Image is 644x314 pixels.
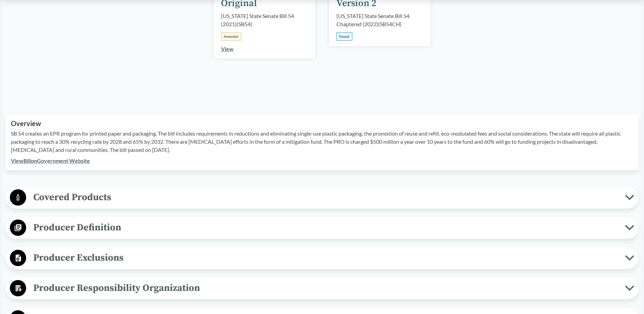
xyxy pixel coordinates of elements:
[8,280,636,297] button: Producer Responsibility Organization
[221,32,241,41] div: Amended
[336,12,423,28] div: [US_STATE] State Senate Bill 54 Chaptered (2022) ( SB54CH )
[8,219,636,237] button: Producer Definition
[11,157,90,164] a: ViewBillonGovernment Website
[8,189,636,206] button: Covered Products
[26,220,625,235] span: Producer Definition
[221,46,234,52] a: View
[221,12,308,28] div: [US_STATE] State Senate Bill 54 (2021) ( SB54 )
[26,190,625,205] span: Covered Products
[26,280,625,296] span: Producer Responsibility Organization
[8,249,636,267] button: Producer Exclusions
[11,120,633,127] h2: Overview
[26,250,625,265] span: Producer Exclusions
[11,129,633,154] p: SB 54 creates an EPR program for printed paper and packaging. The bill includes requirements in r...
[336,32,352,41] div: Passed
